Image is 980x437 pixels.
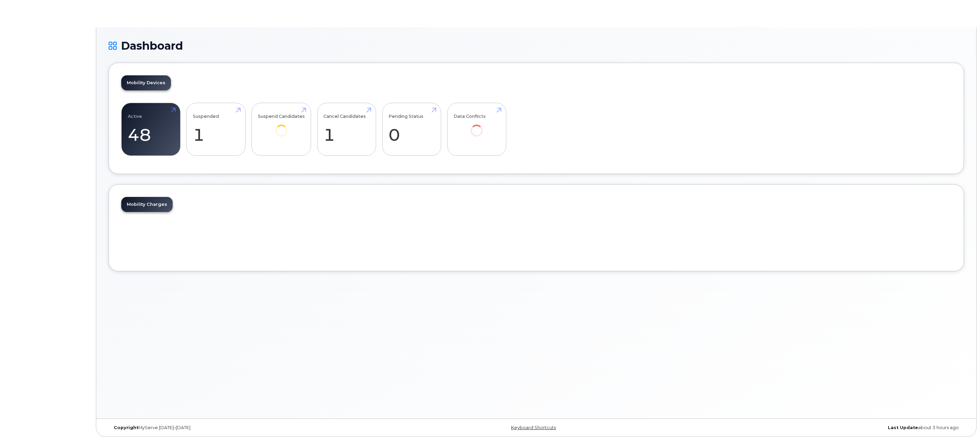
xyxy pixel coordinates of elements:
[511,425,556,430] a: Keyboard Shortcuts
[388,107,435,152] a: Pending Status 0
[121,75,171,90] a: Mobility Devices
[193,107,239,152] a: Suspended 1
[679,425,964,430] div: about 3 hours ago
[888,425,918,430] strong: Last Update
[128,107,174,152] a: Active 48
[323,107,370,152] a: Cancel Candidates 1
[109,425,394,430] div: MyServe [DATE]–[DATE]
[121,197,173,212] a: Mobility Charges
[258,107,305,146] a: Suspend Candidates
[114,425,138,430] strong: Copyright
[454,107,500,146] a: Data Conflicts
[109,40,964,52] h1: Dashboard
